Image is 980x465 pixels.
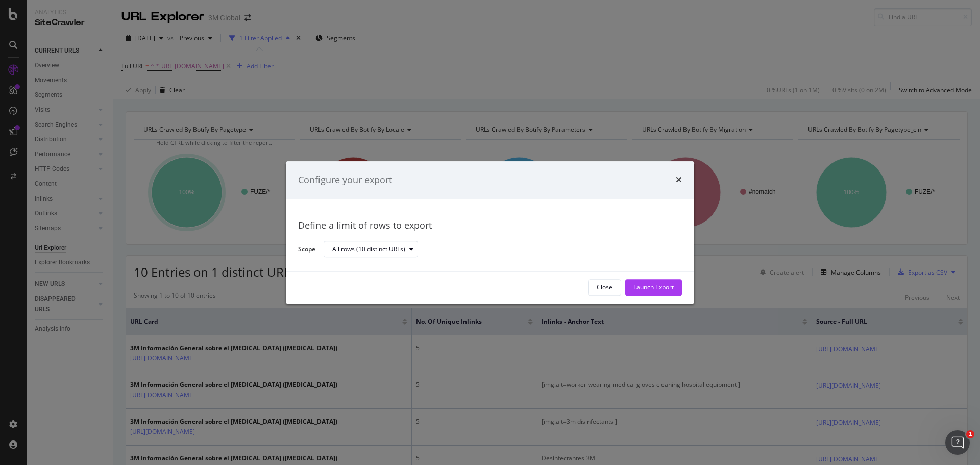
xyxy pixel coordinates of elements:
div: Configure your export [298,174,392,187]
span: 1 [966,430,974,438]
div: Close [597,283,612,292]
iframe: Intercom live chat [945,430,970,455]
div: modal [286,161,694,304]
button: Close [588,279,621,296]
div: All rows (10 distinct URLs) [332,247,405,253]
div: Launch Export [633,283,674,292]
button: All rows (10 distinct URLs) [324,241,418,258]
label: Scope [298,244,315,256]
div: Define a limit of rows to export [298,219,682,233]
div: times [676,174,682,187]
button: Launch Export [625,279,682,296]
